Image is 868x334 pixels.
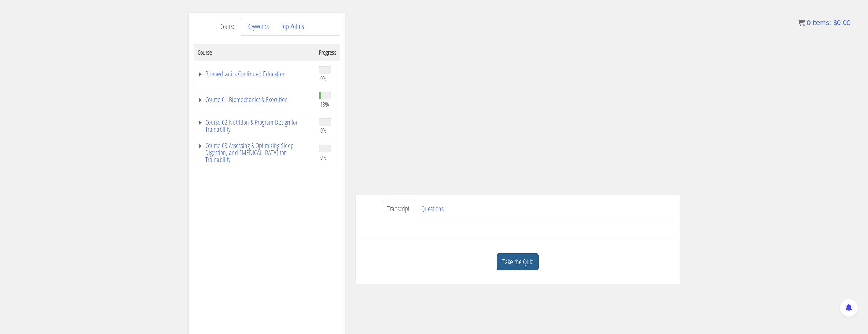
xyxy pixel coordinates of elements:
[807,19,811,26] span: 0
[813,19,831,26] span: items:
[315,44,340,61] th: Progress
[382,200,415,218] a: Transcript
[194,44,315,61] th: Course
[320,153,327,161] span: 0%
[198,70,312,77] a: Biomechanics Continued Education
[416,200,449,218] a: Questions
[320,127,327,134] span: 0%
[242,18,274,36] a: Keywords
[320,75,327,82] span: 0%
[320,100,329,108] span: 13%
[198,119,312,133] a: Course 02 Nutrition & Program Design for Trainability
[198,142,312,163] a: Course 03 Assessing & Optimizing Sleep Digestion, and [MEDICAL_DATA] for Trainability
[198,96,312,103] a: Course 01 Biomechanics & Execution
[833,19,851,26] bdi: 0.00
[798,19,851,26] a: 0 items: $0.00
[215,18,241,36] a: Course
[497,253,539,271] a: Take the Quiz
[275,18,309,36] a: Top Points
[833,19,837,26] span: $
[798,19,805,26] img: icon11.png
